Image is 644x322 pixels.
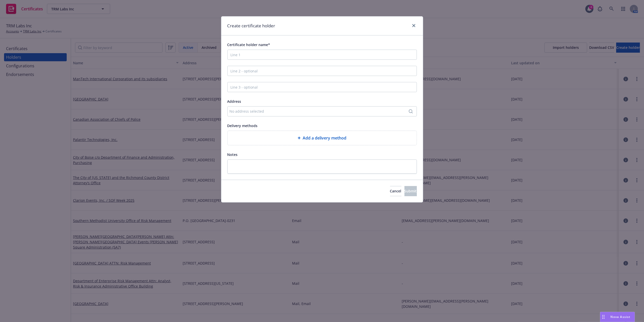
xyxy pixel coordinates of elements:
svg: Search [409,109,413,113]
button: Cancel [390,186,401,196]
div: Add a delivery method [227,131,417,145]
h1: Create certificate holder [227,23,275,29]
span: Delivery methods [227,123,258,128]
span: Certificate holder name* [227,42,270,47]
input: Line 3 - optional [227,82,417,92]
a: close [411,23,417,29]
span: Nova Assist [611,315,631,319]
input: Line 2 - optional [227,66,417,76]
span: Cancel [390,189,401,193]
div: Drag to move [600,312,607,322]
div: No address selected [230,109,410,114]
input: Line 1 [227,50,417,60]
button: Submit [404,186,417,196]
span: Add a delivery method [303,135,346,141]
span: Address [227,99,241,104]
button: Nova Assist [600,312,635,322]
span: Notes [227,152,238,157]
button: No address selected [227,106,417,116]
span: Submit [404,189,417,193]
